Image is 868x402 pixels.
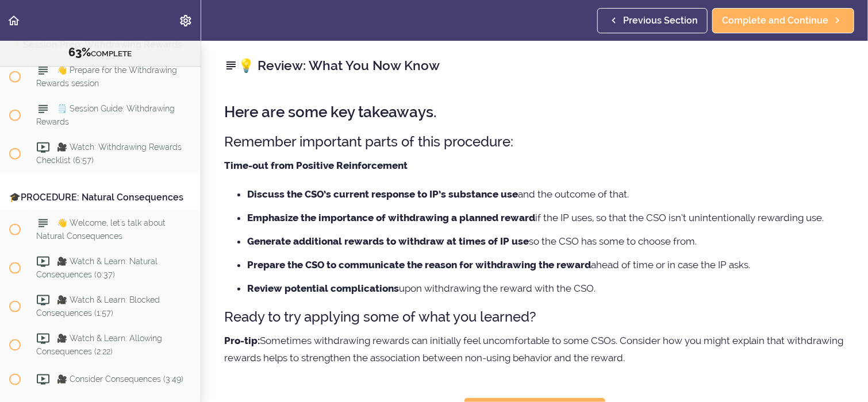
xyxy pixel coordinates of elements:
[247,257,845,272] li: ahead of time or in case the IP asks.
[247,188,518,200] strong: Discuss the CSO’s current response to IP’s substance use
[597,8,708,33] a: Previous Section
[224,160,408,171] strong: Time-out from Positive Reinforcement
[224,132,845,151] h3: Remember important parts of this procedure:
[224,332,845,366] p: Sometimes withdrawing rewards can initially feel uncomfortable to some CSOs. Consider how you mig...
[623,14,698,28] span: Previous Section
[7,14,21,28] svg: Back to course curriculum
[36,219,166,241] span: 👋 Welcome, let's talk about Natural Consequences
[712,8,854,33] a: Complete and Continue
[247,187,845,202] li: and the outcome of that.
[57,374,183,384] span: 🎥 Consider Consequences (3:49)
[224,104,845,121] h2: Here are some key takeaways.
[224,335,260,346] strong: Pro-tip:
[36,334,162,356] span: 🎥 Watch & Learn: Allowing Consequences (2:22)
[36,66,177,88] span: 👋 Prepare for the Withdrawing Rewards session
[36,295,160,318] span: 🎥 Watch & Learn: Blocked Consequences (1:57)
[36,143,182,165] span: 🎥 Watch: Withdrawing Rewards Checklist (6:57)
[224,56,845,75] h2: 💡 Review: What You Now Know
[36,257,158,279] span: 🎥 Watch & Learn: Natural Consequences (0:37)
[722,14,828,28] span: Complete and Continue
[179,14,193,28] svg: Settings Menu
[247,210,845,225] li: if the IP uses, so that the CSO isn’t unintentionally rewarding use.
[247,283,399,294] strong: Review potential complications
[247,281,845,296] li: upon withdrawing the reward with the CSO.
[247,212,535,223] strong: Emphasize the importance of withdrawing a planned reward
[36,105,175,127] span: 🗒️ Session Guide: Withdrawing Rewards
[247,259,591,270] strong: Prepare the CSO to communicate the reason for withdrawing the reward
[14,45,186,60] div: COMPLETE
[69,45,91,59] span: 63%
[247,234,845,249] li: so the CSO has some to choose from.
[224,307,845,326] h3: Ready to try applying some of what you learned?
[247,235,529,247] strong: Generate additional rewards to withdraw at times of IP use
